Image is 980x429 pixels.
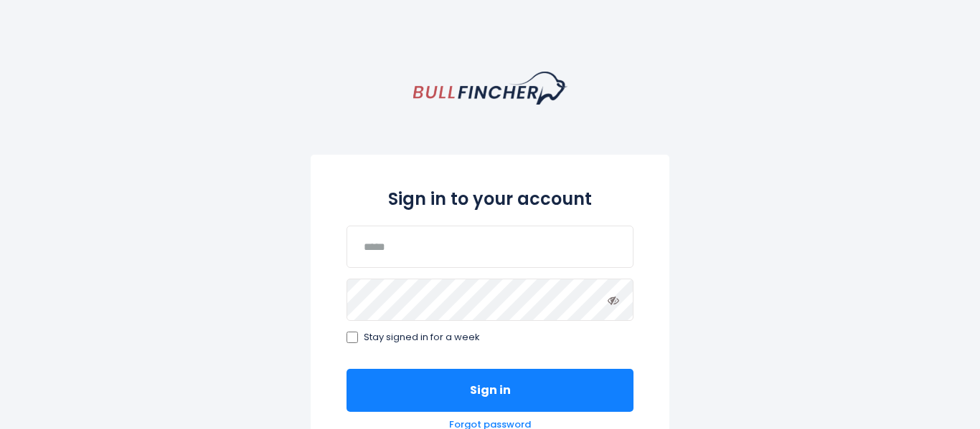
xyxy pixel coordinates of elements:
h2: Sign in to your account [347,186,633,211]
input: Stay signed in for a week [347,332,358,343]
a: homepage [413,72,567,105]
span: Stay signed in for a week [364,332,480,344]
button: Sign in [347,369,633,412]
